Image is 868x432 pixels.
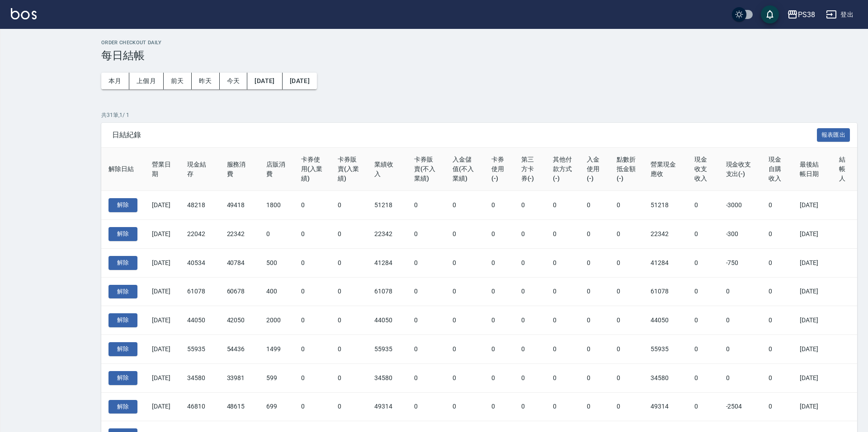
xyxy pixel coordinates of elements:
[145,248,180,277] td: [DATE]
[643,248,687,277] td: 41284
[643,277,687,306] td: 61078
[180,248,220,277] td: 40534
[330,306,367,335] td: 0
[546,335,580,364] td: 0
[580,248,609,277] td: 0
[719,220,761,249] td: -300
[220,392,259,421] td: 48615
[817,130,850,139] a: 報表匯出
[283,73,317,89] button: [DATE]
[220,73,248,89] button: 今天
[719,191,761,220] td: -3000
[580,191,609,220] td: 0
[793,392,832,421] td: [DATE]
[108,400,137,414] button: 解除
[643,148,687,191] th: 營業現金應收
[330,392,367,421] td: 0
[484,392,514,421] td: 0
[367,277,407,306] td: 61078
[514,277,546,306] td: 0
[761,148,793,191] th: 現金自購收入
[546,306,580,335] td: 0
[330,363,367,392] td: 0
[580,335,609,364] td: 0
[367,191,407,220] td: 51218
[546,148,580,191] th: 其他付款方式(-)
[330,148,367,191] th: 卡券販賣(入業績)
[580,306,609,335] td: 0
[330,335,367,364] td: 0
[546,392,580,421] td: 0
[101,73,129,89] button: 本月
[108,256,137,270] button: 解除
[514,306,546,335] td: 0
[145,277,180,306] td: [DATE]
[643,392,687,421] td: 49314
[108,285,137,299] button: 解除
[220,335,259,364] td: 54436
[687,335,719,364] td: 0
[11,8,37,19] img: Logo
[580,363,609,392] td: 0
[580,148,609,191] th: 入金使用(-)
[719,248,761,277] td: -750
[643,363,687,392] td: 34580
[445,392,484,421] td: 0
[367,220,407,249] td: 22342
[220,306,259,335] td: 42050
[145,306,180,335] td: [DATE]
[445,277,484,306] td: 0
[609,363,643,392] td: 0
[609,220,643,249] td: 0
[407,191,446,220] td: 0
[793,335,832,364] td: [DATE]
[546,277,580,306] td: 0
[514,248,546,277] td: 0
[687,277,719,306] td: 0
[687,363,719,392] td: 0
[407,306,446,335] td: 0
[259,335,294,364] td: 1499
[609,148,643,191] th: 點數折抵金額(-)
[514,363,546,392] td: 0
[761,392,793,421] td: 0
[484,335,514,364] td: 0
[793,148,832,191] th: 最後結帳日期
[643,191,687,220] td: 51218
[407,220,446,249] td: 0
[445,306,484,335] td: 0
[761,306,793,335] td: 0
[367,392,407,421] td: 49314
[367,363,407,392] td: 34580
[609,248,643,277] td: 0
[108,313,137,327] button: 解除
[484,248,514,277] td: 0
[793,306,832,335] td: [DATE]
[445,220,484,249] td: 0
[259,148,294,191] th: 店販消費
[407,392,446,421] td: 0
[761,220,793,249] td: 0
[484,148,514,191] th: 卡券使用(-)
[294,191,330,220] td: 0
[259,248,294,277] td: 500
[145,363,180,392] td: [DATE]
[294,248,330,277] td: 0
[330,277,367,306] td: 0
[330,191,367,220] td: 0
[108,198,137,212] button: 解除
[643,335,687,364] td: 55935
[112,130,817,139] span: 日結紀錄
[514,335,546,364] td: 0
[719,148,761,191] th: 現金收支支出(-)
[180,335,220,364] td: 55935
[145,335,180,364] td: [DATE]
[761,5,779,23] button: save
[180,392,220,421] td: 46810
[220,148,259,191] th: 服務消費
[180,191,220,220] td: 48218
[514,220,546,249] td: 0
[687,248,719,277] td: 0
[609,277,643,306] td: 0
[367,335,407,364] td: 55935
